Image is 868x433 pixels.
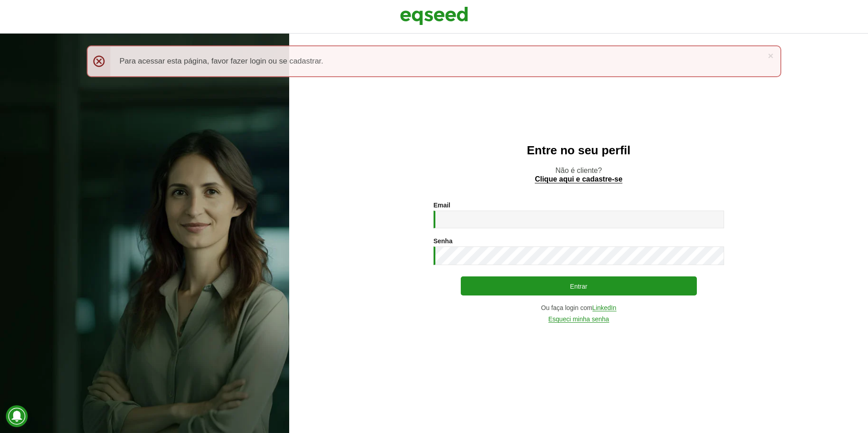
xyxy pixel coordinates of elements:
a: Clique aqui e cadastre-se [535,176,622,183]
p: Não é cliente? [307,166,850,183]
a: × [768,51,774,60]
h2: Entre no seu perfil [307,144,850,157]
button: Entrar [461,276,697,295]
label: Senha [434,238,453,244]
div: Ou faça login com [434,305,724,311]
label: Email [434,202,450,208]
a: LinkedIn [592,305,616,311]
a: Esqueci minha senha [548,316,609,323]
img: EqSeed Logo [400,5,468,27]
div: Para acessar esta página, favor fazer login ou se cadastrar. [87,45,781,77]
